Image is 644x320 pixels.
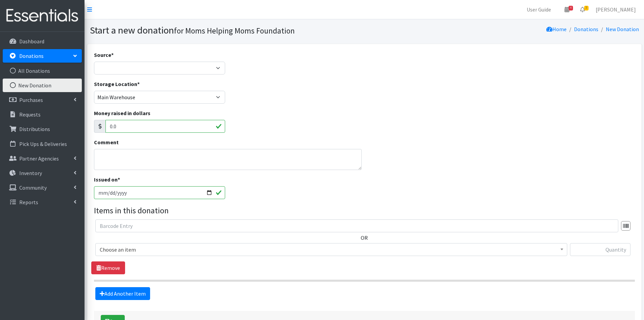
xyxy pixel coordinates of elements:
[3,79,82,92] a: New Donation
[569,6,573,10] span: 4
[574,26,598,33] a: Donations
[19,155,59,162] p: Partner Agencies
[19,97,43,103] p: Purchases
[606,26,639,33] a: New Donation
[19,126,50,132] p: Distributions
[590,3,641,16] a: [PERSON_NAME]
[19,141,67,147] p: Pick Ups & Deliveries
[3,93,82,107] a: Purchases
[3,35,82,48] a: Dashboard
[111,51,114,58] abbr: required
[3,137,82,151] a: Pick Ups & Deliveries
[546,26,567,33] a: Home
[3,64,82,78] a: All Donations
[95,287,150,300] a: Add Another Item
[95,243,567,256] span: Choose an item
[94,205,635,217] legend: Items in this donation
[94,51,114,59] label: Source
[3,122,82,136] a: Distributions
[94,109,150,117] label: Money raised in dollars
[137,81,140,87] abbr: required
[559,3,575,16] a: 4
[3,166,82,180] a: Inventory
[3,181,82,194] a: Community
[95,219,618,232] input: Barcode Entry
[19,38,44,45] p: Dashboard
[3,108,82,121] a: Requests
[94,138,119,146] label: Comment
[100,245,563,254] span: Choose an item
[584,6,589,10] span: 3
[19,184,47,191] p: Community
[521,3,556,16] a: User Guide
[361,234,368,242] label: OR
[91,261,125,274] a: Remove
[174,26,295,36] small: for Moms Helping Moms Foundation
[3,152,82,165] a: Partner Agencies
[19,52,44,59] p: Donations
[575,3,590,16] a: 3
[19,111,41,118] p: Requests
[19,170,42,176] p: Inventory
[3,195,82,209] a: Reports
[3,49,82,63] a: Donations
[90,24,362,36] h1: Start a new donation
[19,199,38,206] p: Reports
[118,176,120,183] abbr: required
[3,4,82,27] img: HumanEssentials
[570,243,630,256] input: Quantity
[94,80,140,88] label: Storage Location
[94,175,120,184] label: Issued on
